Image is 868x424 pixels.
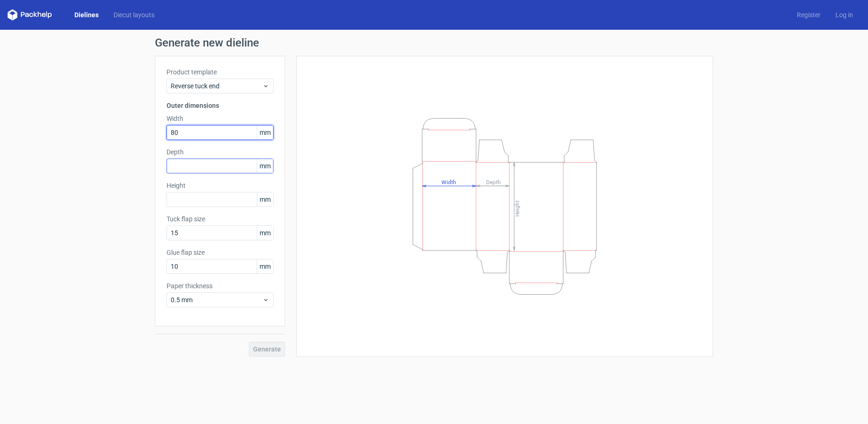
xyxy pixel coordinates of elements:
[171,81,262,91] span: Reverse tuck end
[514,200,521,216] tspan: Height
[486,179,501,185] tspan: Depth
[167,181,274,190] label: Height
[257,159,273,173] span: mm
[67,10,106,20] a: Dielines
[167,281,274,291] label: Paper thickness
[257,126,273,139] span: mm
[167,114,274,123] label: Width
[789,10,828,20] a: Register
[257,226,273,240] span: mm
[167,67,274,77] label: Product template
[167,147,274,157] label: Depth
[171,295,262,305] span: 0.5 mm
[167,214,274,224] label: Tuck flap size
[828,10,861,20] a: Log in
[257,192,273,206] span: mm
[155,37,713,48] h1: Generate new dieline
[257,259,273,273] span: mm
[106,10,162,20] a: Diecut layouts
[167,248,274,257] label: Glue flap size
[441,179,456,185] tspan: Width
[167,101,274,110] h3: Outer dimensions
